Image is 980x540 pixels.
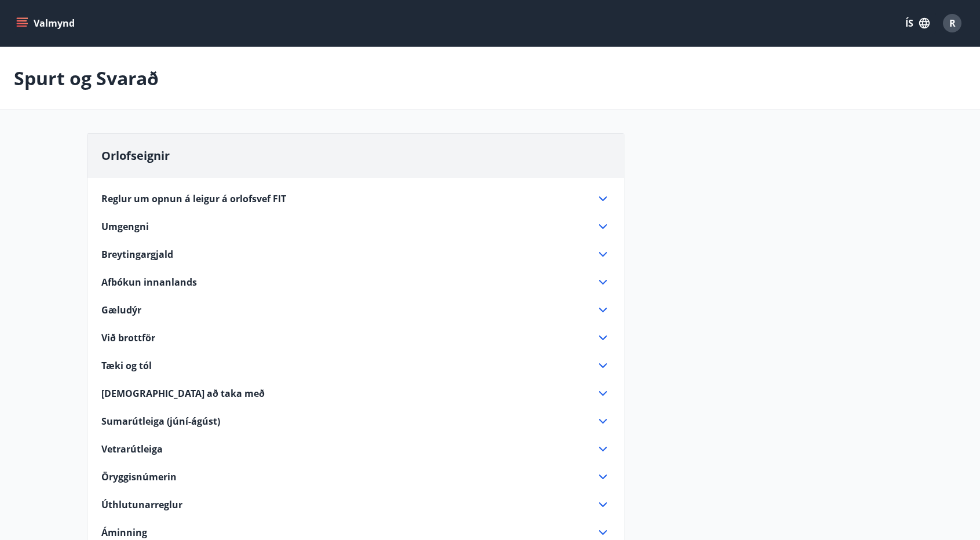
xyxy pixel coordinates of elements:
[101,498,182,511] span: Úthlutunarreglur
[101,470,610,484] div: Öryggisnúmerin
[101,248,173,261] span: Breytingargjald
[101,359,610,373] div: Tæki og tól
[101,220,610,233] div: Umgengni
[101,443,163,455] span: Vetrarútleiga
[101,220,149,233] span: Umgengni
[101,304,141,316] span: Gæludýr
[101,303,610,317] div: Gæludýr
[101,414,610,428] div: Sumarútleiga (júní-ágúst)
[101,386,610,400] div: [DEMOGRAPHIC_DATA] að taka með
[101,470,177,483] span: Öryggisnúmerin
[899,13,936,34] button: ÍS
[101,526,147,539] span: Áminning
[938,9,966,37] button: R
[14,65,159,91] p: Spurt og Svarað
[101,276,197,289] span: Afbókun innanlands
[949,17,956,30] span: R
[101,526,610,539] div: Áminning
[14,13,79,34] button: menu
[101,275,610,289] div: Afbókun innanlands
[101,415,220,428] span: Sumarútleiga (júní-ágúst)
[101,192,286,205] span: Reglur um opnun á leigur á orlofsvef FIT
[101,387,265,400] span: [DEMOGRAPHIC_DATA] að taka með
[101,498,610,512] div: Úthlutunarreglur
[101,331,610,345] div: Við brottför
[101,359,152,372] span: Tæki og tól
[101,442,610,456] div: Vetrarútleiga
[101,331,155,344] span: Við brottför
[101,192,610,206] div: Reglur um opnun á leigur á orlofsvef FIT
[101,247,610,261] div: Breytingargjald
[101,148,170,163] span: Orlofseignir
